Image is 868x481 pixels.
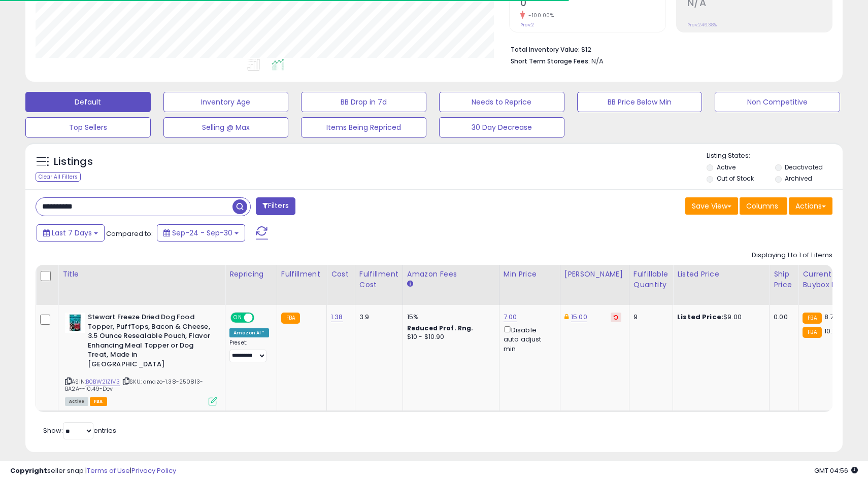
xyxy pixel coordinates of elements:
button: Items Being Repriced [301,117,426,138]
a: B0BW21Z1V3 [86,377,120,386]
a: 7.00 [504,312,517,322]
strong: Copyright [10,466,47,475]
div: 3.9 [359,313,395,322]
span: Columns [746,201,778,211]
span: OFF [253,314,269,322]
small: Prev: 2 [520,22,534,28]
button: Inventory Age [163,92,289,112]
span: Show: entries [43,426,116,435]
div: Min Price [504,269,556,280]
span: FBA [90,397,107,406]
span: | SKU: amazo-1.38-250813-BA2A--10.49-Dev [65,377,203,393]
div: Amazon Fees [407,269,495,280]
span: 2025-10-9 04:56 GMT [814,466,858,475]
div: $10 - $10.90 [407,333,491,341]
label: Deactivated [785,163,823,171]
span: 8.78 [824,312,838,322]
div: 0.00 [774,313,790,322]
button: Save View [685,197,738,215]
div: Clear All Filters [36,172,81,182]
button: Non Competitive [715,92,840,112]
i: Revert to store-level Dynamic Max Price [614,315,618,320]
div: ASIN: [65,313,217,404]
div: Fulfillment [281,269,322,280]
div: 15% [407,313,491,322]
span: ON [231,314,244,322]
button: Top Sellers [25,117,151,138]
div: Preset: [229,339,269,362]
div: Listed Price [677,269,765,280]
label: Active [717,163,736,171]
div: Ship Price [774,269,794,290]
div: Fulfillable Quantity [633,269,669,290]
li: $12 [511,43,825,55]
span: Compared to: [106,229,153,238]
span: Sep-24 - Sep-30 [172,228,232,238]
b: Stewart Freeze Dried Dog Food Topper, PuffTops, Bacon & Cheese, 3.5 Ounce Resealable Pouch, Flavo... [88,313,211,371]
div: Cost [331,269,351,280]
div: Title [62,269,221,280]
button: Sep-24 - Sep-30 [157,224,245,242]
button: Filters [256,197,295,215]
div: seller snap | | [10,466,176,476]
span: Last 7 Days [52,228,92,238]
small: -100.00% [525,12,554,19]
button: 30 Day Decrease [439,117,564,138]
button: Columns [740,197,787,215]
small: FBA [803,313,821,324]
small: FBA [281,313,300,324]
small: Amazon Fees. [407,280,413,289]
h5: Listings [54,155,93,169]
a: Terms of Use [87,466,130,475]
button: Last 7 Days [37,224,105,242]
div: Disable auto adjust min [504,324,552,354]
b: Total Inventory Value: [511,45,580,54]
span: 10.19 [824,326,839,336]
div: $9.00 [677,313,761,322]
span: All listings currently available for purchase on Amazon [65,397,88,406]
b: Listed Price: [677,312,723,322]
small: Prev: 246.38% [687,22,717,28]
button: Actions [789,197,832,215]
div: 9 [633,313,665,322]
label: Archived [785,174,812,183]
div: Fulfillment Cost [359,269,398,290]
div: Amazon AI * [229,328,269,337]
b: Reduced Prof. Rng. [407,324,474,332]
p: Listing States: [707,151,842,161]
i: This overrides the store level Dynamic Max Price for this listing [564,314,569,320]
button: Needs to Reprice [439,92,564,112]
div: Displaying 1 to 1 of 1 items [752,251,832,260]
a: Privacy Policy [131,466,176,475]
div: [PERSON_NAME] [564,269,625,280]
label: Out of Stock [717,174,754,183]
button: Default [25,92,151,112]
button: BB Price Below Min [577,92,703,112]
a: 15.00 [571,312,587,322]
button: Selling @ Max [163,117,289,138]
div: Repricing [229,269,273,280]
span: N/A [591,56,604,66]
button: BB Drop in 7d [301,92,426,112]
img: 41QF9U8FPjL._SL40_.jpg [65,313,85,333]
b: Short Term Storage Fees: [511,57,590,65]
div: Current Buybox Price [803,269,855,290]
small: FBA [803,327,821,338]
a: 1.38 [331,312,343,322]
